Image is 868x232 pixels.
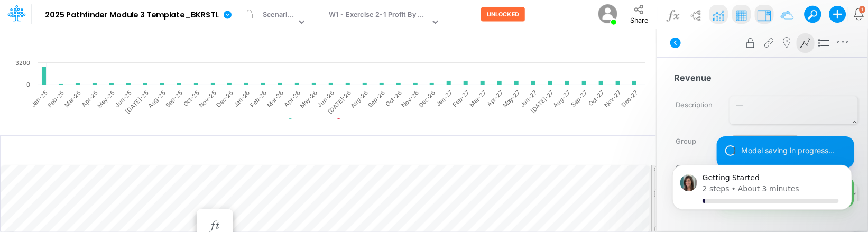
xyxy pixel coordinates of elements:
[569,89,589,108] text: Sep-27
[485,89,504,108] text: Apr-27
[45,11,219,20] b: 2025 Pathfinder Module 3 Template_BKRSTL
[603,89,622,108] text: Nov-27
[80,89,100,108] text: Apr-25
[417,89,437,108] text: Dec-26
[198,89,218,109] text: Nov-25
[587,89,606,107] text: Oct-27
[853,8,865,20] a: Notifications
[349,89,370,109] text: Aug-26
[215,89,234,108] text: Dec-25
[657,153,868,227] iframe: Intercom notifications message
[182,89,201,108] text: Oct-25
[15,59,30,67] text: 3200
[451,89,471,108] text: Feb-27
[667,68,858,88] input: — Node name —
[298,89,319,109] text: May-26
[435,89,454,108] text: Jan-27
[327,89,353,115] text: [DATE]-26
[384,89,403,108] text: Oct-26
[232,89,252,108] text: Jan-26
[124,89,150,115] text: [DATE]-25
[552,89,572,109] text: Aug-27
[741,145,846,156] div: Model saving in progress...
[248,89,268,108] text: Feb-26
[146,89,167,109] text: Aug-25
[400,89,420,109] text: Nov-26
[9,33,543,54] input: Type a title here
[63,89,82,108] text: Mar-25
[46,89,66,108] text: Feb-25
[620,89,640,108] text: Dec-27
[622,1,657,27] button: Share
[468,89,488,108] text: Mar-27
[96,89,116,109] text: May-25
[283,89,302,108] text: Apr-26
[367,89,386,108] text: Sep-26
[481,7,525,22] button: UNLOCKED
[668,96,722,114] label: Description
[329,10,430,22] div: W1 - Exercise 2-1 Profit By Month
[10,141,426,162] input: Type a title here
[519,89,538,108] text: Jun-27
[26,81,30,88] text: 0
[630,16,648,24] span: Share
[668,133,722,151] label: Group
[346,118,376,126] text: Expenses
[263,10,296,22] div: Scenario 1
[501,89,521,109] text: May-27
[114,89,133,108] text: Jun-25
[316,89,336,108] text: Jun-26
[265,89,285,108] text: Mar-26
[596,2,620,26] img: User Image Icon
[730,135,801,149] span: 😎 W1-2
[297,118,324,126] text: Revenue
[862,7,864,12] div: 1 unread items
[30,89,49,108] text: Jan-25
[529,89,555,115] text: [DATE]-27
[164,89,184,108] text: Sep-25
